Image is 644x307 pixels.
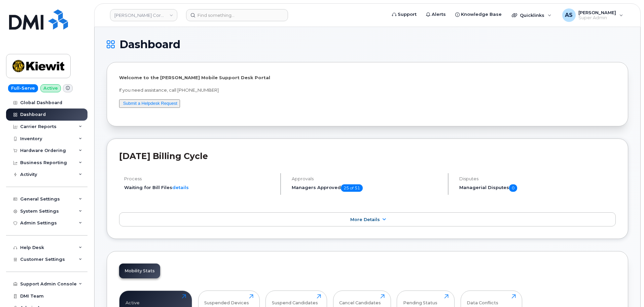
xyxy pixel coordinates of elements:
div: Suspend Candidates [272,294,318,305]
span: More Details [350,217,380,222]
h4: Approvals [292,176,442,181]
p: Welcome to the [PERSON_NAME] Mobile Support Desk Portal [119,74,616,81]
h2: [DATE] Billing Cycle [119,151,616,161]
div: Active [126,294,140,305]
h5: Managers Approved [292,184,442,192]
div: Cancel Candidates [339,294,381,305]
div: Pending Status [403,294,437,305]
span: Dashboard [119,39,180,50]
h5: Managerial Disputes [459,184,616,192]
li: Waiting for Bill Files [124,184,275,191]
div: Suspended Devices [204,294,249,305]
span: 25 of 51 [341,184,363,192]
h4: Process [124,176,275,181]
div: Data Conflicts [467,294,498,305]
a: Submit a Helpdesk Request [123,101,177,106]
a: details [172,185,189,190]
span: 0 [509,184,517,192]
p: If you need assistance, call [PHONE_NUMBER] [119,87,616,93]
iframe: Messenger Launcher [615,278,639,302]
h4: Disputes [459,176,616,181]
button: Submit a Helpdesk Request [119,99,180,108]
